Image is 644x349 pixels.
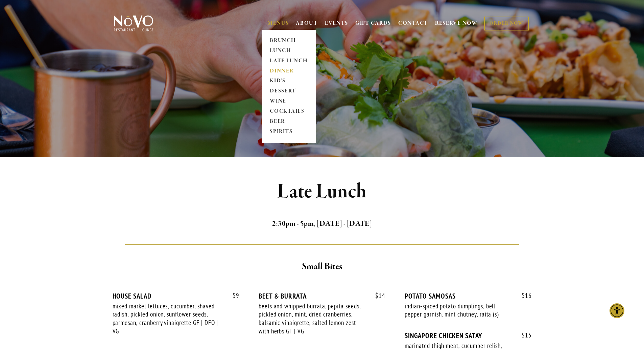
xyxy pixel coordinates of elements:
a: MENUS [268,20,289,27]
span: 14 [368,292,385,300]
div: Accessibility Menu [610,303,624,318]
a: COCKTAILS [268,107,310,117]
div: mixed market lettuces, cucumber, shaved radish, pickled onion, sunflower seeds, parmesan, cranber... [113,302,220,335]
a: DESSERT [268,86,310,96]
a: WINE [268,96,310,107]
a: LATE LUNCH [268,56,310,66]
a: GIFT CARDS [355,17,391,30]
a: DINNER [268,66,310,76]
div: SINGAPORE CHICKEN SATAY [405,331,531,340]
span: $ [375,291,379,300]
a: LUNCH [268,46,310,56]
strong: Late Lunch [277,179,367,204]
span: $ [522,331,525,339]
div: beets and whipped burrata, pepita seeds, pickled onion, mint, dried cranberries, balsamic vinaigr... [259,302,366,335]
a: EVENTS [325,20,348,27]
div: indian-spiced potato dumplings, bell pepper garnish, mint chutney, raita (s) [405,302,512,319]
span: $ [522,291,525,300]
a: ABOUT [296,20,318,27]
div: HOUSE SALAD [113,292,239,300]
div: BEET & BURRATA [259,292,385,300]
a: CONTACT [398,17,428,30]
a: BRUNCH [268,36,310,46]
img: Novo Restaurant &amp; Lounge [113,15,155,32]
a: KID'S [268,76,310,86]
a: ORDER NOW [484,17,528,30]
span: 9 [226,292,239,300]
div: POTATO SAMOSAS [405,292,531,300]
strong: 2:30pm - 5pm, [DATE] - [DATE] [272,219,372,228]
a: RESERVE NOW [435,17,478,30]
strong: Small Bites [302,261,342,272]
span: $ [233,291,236,300]
a: SPIRITS [268,127,310,137]
span: 15 [515,331,532,339]
span: 16 [515,292,532,300]
a: BEER [268,117,310,127]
